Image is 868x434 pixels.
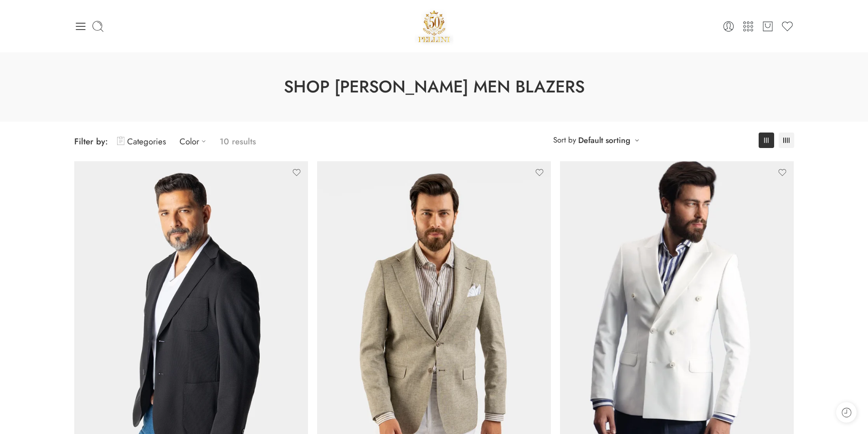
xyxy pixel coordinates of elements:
[117,131,166,152] a: Categories
[578,134,630,147] a: Default sorting
[722,20,735,33] a: Login / Register
[415,7,454,46] img: Pellini
[781,20,794,33] a: Wishlist
[74,135,108,148] span: Filter by:
[553,133,576,148] span: Sort by
[761,20,774,33] a: Cart
[180,131,211,152] a: Color
[415,7,454,46] a: Pellini -
[23,75,845,99] h1: Shop [PERSON_NAME] Men Blazers
[220,131,256,152] p: 10 results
